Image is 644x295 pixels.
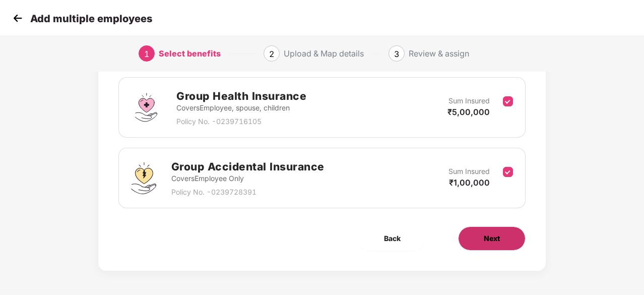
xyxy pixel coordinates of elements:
[359,226,426,251] button: Back
[449,178,490,188] span: ₹1,00,000
[171,173,325,184] p: Covers Employee Only
[159,45,221,62] div: Select benefits
[484,233,500,244] span: Next
[171,158,325,175] h2: Group Accidental Insurance
[269,49,274,59] span: 2
[176,102,306,113] p: Covers Employee, spouse, children
[448,166,490,177] p: Sum Insured
[131,92,161,123] img: svg+xml;base64,PHN2ZyBpZD0iR3JvdXBfSGVhbHRoX0luc3VyYW5jZSIgZGF0YS1uYW1lPSJHcm91cCBIZWFsdGggSW5zdX...
[30,13,152,25] p: Add multiple employees
[448,95,490,106] p: Sum Insured
[176,88,306,104] h2: Group Health Insurance
[384,233,401,244] span: Back
[447,107,490,117] span: ₹5,00,000
[458,226,526,251] button: Next
[409,45,469,62] div: Review & assign
[171,187,325,198] p: Policy No. - 0239728391
[144,49,149,59] span: 1
[394,49,399,59] span: 3
[131,162,156,194] img: svg+xml;base64,PHN2ZyB4bWxucz0iaHR0cDovL3d3dy53My5vcmcvMjAwMC9zdmciIHdpZHRoPSI0OS4zMjEiIGhlaWdodD...
[176,116,306,127] p: Policy No. - 0239716105
[10,11,25,26] img: svg+xml;base64,PHN2ZyB4bWxucz0iaHR0cDovL3d3dy53My5vcmcvMjAwMC9zdmciIHdpZHRoPSIzMCIgaGVpZ2h0PSIzMC...
[284,45,364,62] div: Upload & Map details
